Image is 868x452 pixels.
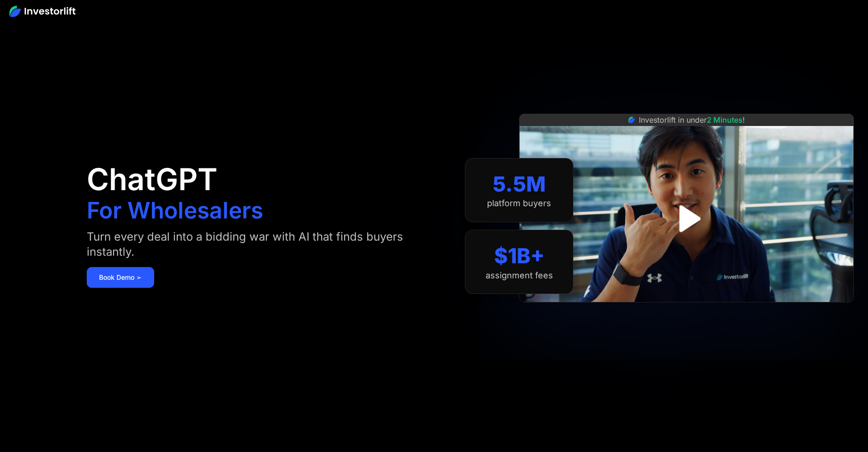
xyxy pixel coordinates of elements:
[487,198,551,209] div: platform buyers
[493,172,546,197] div: 5.5M
[87,229,413,259] div: Turn every deal into a bidding war with AI that finds buyers instantly.
[87,164,217,194] h1: ChatGPT
[494,243,545,268] div: $1B+
[666,198,708,240] a: open lightbox
[616,307,757,318] iframe: Customer reviews powered by Trustpilot
[639,114,745,126] div: Investorlift in under !
[486,270,553,281] div: assignment fees
[87,199,263,222] h1: For Wholesalers
[87,267,154,288] a: Book Demo ➢
[707,115,743,125] span: 2 Minutes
